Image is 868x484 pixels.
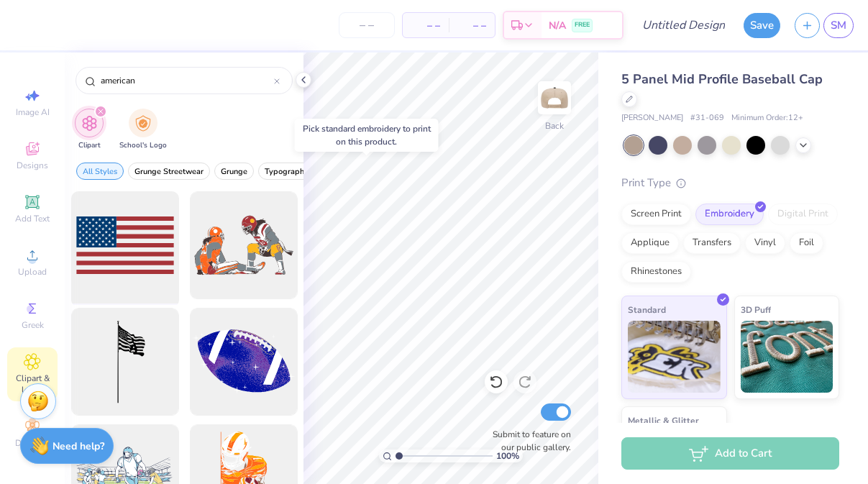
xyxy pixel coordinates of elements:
div: Print Type [621,175,839,191]
div: Screen Print [621,204,691,225]
img: Back [540,83,569,112]
input: – – [339,12,395,38]
span: [PERSON_NAME] [621,112,683,124]
span: All Styles [83,166,117,177]
strong: Need help? [52,439,104,453]
button: filter button [76,163,124,180]
div: filter for Clipart [75,109,104,151]
img: Standard [628,321,721,393]
img: Clipart Image [81,115,98,132]
span: Decorate [15,437,50,449]
span: SM [831,17,846,34]
span: 100 % [496,449,519,462]
span: – – [411,18,440,33]
span: School's Logo [119,140,167,151]
button: Save [744,13,780,38]
span: 3D Puff [741,302,771,317]
span: Typography [265,166,309,177]
label: Submit to feature on our public gallery. [485,428,571,454]
span: Grunge Streetwear [134,166,204,177]
div: Pick standard embroidery to print on this product. [303,122,431,148]
div: Transfers [683,232,741,254]
span: 5 Panel Mid Profile Baseball Cap [621,70,823,88]
span: Standard [628,302,666,317]
button: filter button [128,163,210,180]
input: Try "Stars" [99,73,274,88]
span: – – [457,18,486,33]
span: Image AI [16,106,50,118]
span: Minimum Order: 12 + [731,112,803,124]
span: FREE [575,20,590,30]
div: Digital Print [768,204,838,225]
button: filter button [214,163,254,180]
div: Back [545,119,564,132]
div: Embroidery [695,204,764,225]
span: N/A [549,18,566,33]
span: Upload [18,266,47,278]
span: Add Text [15,213,50,224]
div: Foil [790,232,823,254]
button: filter button [258,163,315,180]
img: School's Logo Image [135,115,151,132]
div: Vinyl [745,232,785,254]
span: Greek [22,319,44,331]
img: 3D Puff [741,321,833,393]
div: Applique [621,232,679,254]
div: Rhinestones [621,261,691,283]
span: Designs [17,160,48,171]
a: SM [823,13,854,38]
span: # 31-069 [690,112,724,124]
span: Clipart [78,140,101,151]
button: filter button [75,109,104,151]
input: Untitled Design [631,11,736,40]
div: filter for School's Logo [119,109,167,151]
button: filter button [119,109,167,151]
span: Grunge [221,166,247,177]
span: Clipart & logos [7,373,58,396]
span: Metallic & Glitter [628,413,699,428]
